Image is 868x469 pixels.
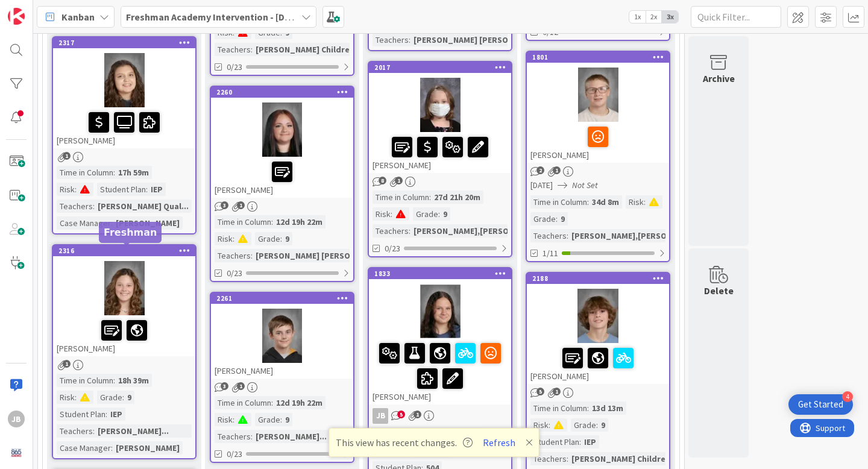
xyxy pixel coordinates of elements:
[626,195,644,209] div: Risk
[58,247,195,255] div: 2316
[373,427,429,441] div: Time in Column
[410,33,553,46] div: [PERSON_NAME] [PERSON_NAME]...
[53,315,195,356] div: [PERSON_NAME]
[237,201,245,209] span: 1
[527,52,669,63] div: 1801
[842,391,853,402] div: 4
[271,396,273,409] span: :
[53,37,195,148] div: 2317[PERSON_NAME]
[571,418,596,432] div: Grade
[97,391,122,404] div: Grade
[215,43,251,56] div: Teachers
[374,269,511,278] div: 1833
[553,388,561,395] span: 1
[429,427,431,441] span: :
[532,274,669,283] div: 2188
[530,418,549,432] div: Risk
[527,273,669,284] div: 2188
[57,391,75,404] div: Risk
[798,398,843,411] div: Get Started
[61,10,95,24] span: Kanban
[216,88,353,96] div: 2260
[227,267,242,280] span: 0/23
[373,190,429,204] div: Time in Column
[251,430,253,443] span: :
[527,273,669,384] div: 2188[PERSON_NAME]
[97,183,146,196] div: Student Plan
[75,183,77,196] span: :
[255,232,280,245] div: Grade
[8,8,25,25] img: Visit kanbanzone.com
[280,232,282,245] span: :
[216,294,353,303] div: 2261
[530,229,567,242] div: Teachers
[253,430,330,443] div: [PERSON_NAME]...
[662,11,678,23] span: 3x
[58,39,195,47] div: 2317
[429,190,431,204] span: :
[57,408,105,421] div: Student Plan
[395,177,403,184] span: 1
[410,224,565,238] div: [PERSON_NAME],[PERSON_NAME],Sc...
[8,411,25,427] div: JB
[255,413,280,426] div: Grade
[385,242,400,255] span: 0/23
[215,396,271,409] div: Time in Column
[115,374,152,387] div: 18h 39m
[373,33,409,46] div: Teachers
[530,435,579,449] div: Student Plan
[556,212,558,225] span: :
[530,212,556,225] div: Grade
[253,249,395,262] div: [PERSON_NAME] [PERSON_NAME]...
[113,441,183,455] div: [PERSON_NAME]
[553,166,561,174] span: 1
[75,391,77,404] span: :
[629,11,646,23] span: 1x
[215,413,233,426] div: Risk
[479,435,520,450] button: Refresh
[391,207,392,221] span: :
[93,424,95,438] span: :
[567,229,568,242] span: :
[273,396,325,409] div: 12d 19h 22m
[146,183,148,196] span: :
[53,245,195,356] div: 2316[PERSON_NAME]
[233,232,234,245] span: :
[237,382,245,390] span: 1
[63,152,71,160] span: 1
[527,343,669,384] div: [PERSON_NAME]
[273,215,325,228] div: 12d 19h 22m
[282,413,292,426] div: 9
[589,401,626,415] div: 13d 13m
[111,216,113,230] span: :
[413,207,438,221] div: Grade
[549,418,550,432] span: :
[373,224,409,238] div: Teachers
[57,200,93,213] div: Teachers
[53,107,195,148] div: [PERSON_NAME]
[572,180,598,190] i: Not Set
[227,61,242,74] span: 0/23
[369,62,511,73] div: 2017
[530,195,587,209] div: Time in Column
[788,394,853,415] div: Open Get Started checklist, remaining modules: 4
[703,71,735,86] div: Archive
[124,391,134,404] div: 9
[369,408,511,424] div: JB
[336,435,473,450] span: This view has recent changes.
[646,11,662,23] span: 2x
[530,179,553,192] span: [DATE]
[704,283,734,298] div: Delete
[8,444,25,461] img: avatar
[233,413,234,426] span: :
[93,200,95,213] span: :
[282,232,292,245] div: 9
[558,212,568,225] div: 9
[440,207,450,221] div: 9
[113,374,115,387] span: :
[373,408,388,424] div: JB
[691,6,781,28] input: Quick Filter...
[211,293,353,379] div: 2261[PERSON_NAME]
[532,53,669,61] div: 1801
[215,430,251,443] div: Teachers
